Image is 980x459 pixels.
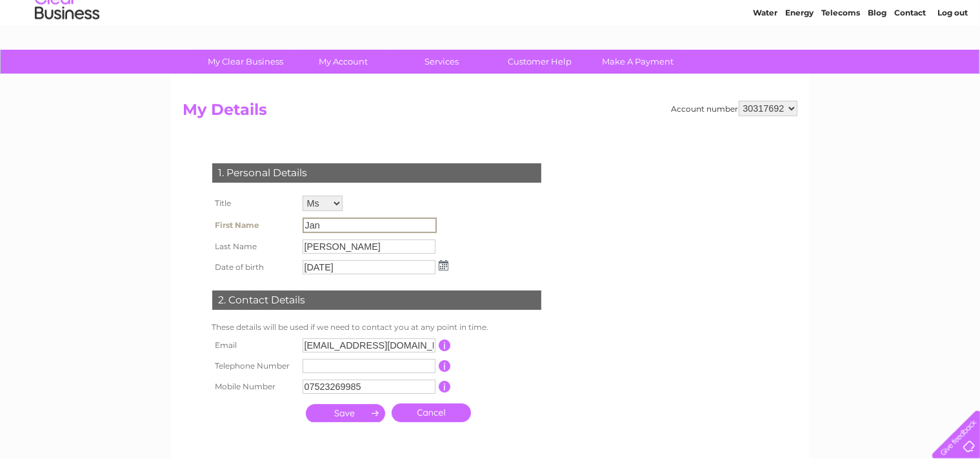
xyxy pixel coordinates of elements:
a: Telecoms [821,55,860,65]
a: Cancel [392,403,471,422]
th: Email [209,335,299,356]
a: 0333 014 3131 [737,6,826,23]
a: My Account [290,50,397,74]
th: Last Name [209,236,299,257]
h2: My Details [183,101,797,125]
input: Information [439,360,451,372]
a: Energy [785,55,814,65]
img: ... [439,260,448,270]
a: Water [753,55,777,65]
input: Information [439,340,451,351]
input: Submit [306,404,385,422]
div: 1. Personal Details [212,163,541,183]
a: Log out [937,55,968,65]
div: Clear Business is a trading name of Verastar Limited (registered in [GEOGRAPHIC_DATA] No. 3667643... [186,7,795,63]
div: 2. Contact Details [212,291,541,310]
th: Mobile Number [209,376,299,397]
input: Information [439,381,451,393]
a: My Clear Business [192,50,299,74]
div: Account number [672,101,797,116]
th: Title [209,192,299,214]
a: Customer Help [486,50,593,74]
a: Make A Payment [585,50,691,74]
th: First Name [209,214,299,236]
a: Services [388,50,495,74]
img: logo.png [34,34,100,73]
a: Blog [868,55,886,65]
td: These details will be used if we need to contact you at any point in time. [209,320,545,335]
th: Telephone Number [209,356,299,376]
th: Date of birth [209,257,299,278]
a: Contact [894,55,926,65]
